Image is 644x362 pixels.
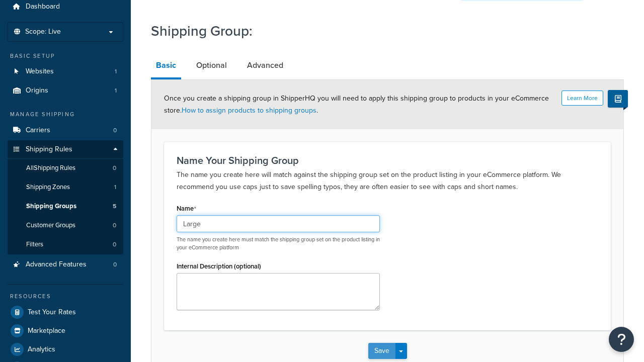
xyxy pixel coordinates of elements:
[114,183,116,192] span: 1
[8,140,123,159] a: Shipping Rules
[8,235,123,254] a: Filters0
[113,240,116,249] span: 0
[8,178,123,197] a: Shipping Zones1
[115,86,117,95] span: 1
[113,260,117,269] span: 0
[177,155,598,166] h3: Name Your Shipping Group
[113,164,116,172] span: 0
[242,53,288,77] a: Advanced
[113,202,116,211] span: 5
[8,322,123,340] a: Marketplace
[609,327,634,352] button: Open Resource Center
[8,81,123,100] li: Origins
[177,262,261,270] label: Internal Description (optional)
[177,169,598,193] p: The name you create here will match against the shipping group set on the product listing in your...
[8,197,123,216] li: Shipping Groups
[8,216,123,235] li: Customer Groups
[191,53,232,77] a: Optional
[25,28,61,36] span: Scope: Live
[8,197,123,216] a: Shipping Groups5
[28,308,76,317] span: Test Your Rates
[8,140,123,255] li: Shipping Rules
[26,126,50,135] span: Carriers
[113,221,116,230] span: 0
[8,255,123,274] li: Advanced Features
[561,90,603,106] button: Learn More
[8,62,123,81] a: Websites1
[177,205,196,213] label: Name
[8,340,123,358] a: Analytics
[8,292,123,301] div: Resources
[8,255,123,274] a: Advanced Features0
[26,260,87,269] span: Advanced Features
[8,303,123,321] a: Test Your Rates
[8,216,123,235] a: Customer Groups0
[26,221,75,230] span: Customer Groups
[28,345,55,354] span: Analytics
[26,240,43,249] span: Filters
[8,62,123,81] li: Websites
[26,202,76,211] span: Shipping Groups
[8,121,123,140] a: Carriers0
[151,21,611,41] h1: Shipping Group:
[8,178,123,197] li: Shipping Zones
[8,110,123,119] div: Manage Shipping
[8,52,123,60] div: Basic Setup
[113,126,117,135] span: 0
[368,343,395,359] button: Save
[26,86,48,95] span: Origins
[8,121,123,140] li: Carriers
[608,90,628,108] button: Show Help Docs
[8,159,123,177] a: AllShipping Rules0
[177,236,380,251] p: The name you create here must match the shipping group set on the product listing in your eCommer...
[26,67,54,76] span: Websites
[26,183,70,192] span: Shipping Zones
[115,67,117,76] span: 1
[151,53,181,79] a: Basic
[26,145,72,154] span: Shipping Rules
[8,81,123,100] a: Origins1
[164,93,549,116] span: Once you create a shipping group in ShipperHQ you will need to apply this shipping group to produ...
[26,164,75,172] span: All Shipping Rules
[8,235,123,254] li: Filters
[28,327,65,335] span: Marketplace
[182,105,316,116] a: How to assign products to shipping groups
[26,3,60,11] span: Dashboard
